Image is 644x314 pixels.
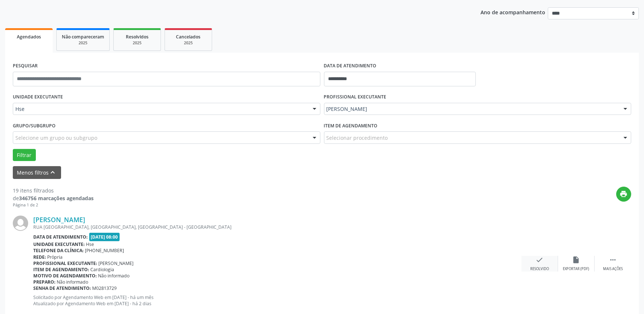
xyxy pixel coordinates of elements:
[327,134,388,142] span: Selecionar procedimento
[33,247,84,254] b: Telefone da clínica:
[620,190,628,198] i: print
[324,60,377,72] label: DATA DE ATENDIMENTO
[62,34,104,40] span: Não compareceram
[609,256,617,264] i: 
[57,279,88,285] span: Não informado
[536,256,544,264] i: check
[17,34,41,40] span: Agendados
[91,266,114,273] span: Cardiologia
[324,120,378,131] label: Item de agendamento
[48,254,63,260] span: Própria
[170,40,207,46] div: 2025
[327,105,617,113] span: [PERSON_NAME]
[15,134,97,142] span: Selecione um grupo ou subgrupo
[13,120,56,131] label: Grupo/Subgrupo
[33,279,56,285] b: Preparo:
[98,273,130,279] span: Não informado
[13,194,94,202] div: de
[62,40,104,46] div: 2025
[616,187,631,202] button: print
[19,195,94,202] strong: 346756 marcações agendadas
[33,216,85,224] a: [PERSON_NAME]
[176,34,201,40] span: Cancelados
[603,266,623,272] div: Mais ações
[33,273,97,279] b: Motivo de agendamento:
[33,234,88,240] b: Data de atendimento:
[99,260,134,266] span: [PERSON_NAME]
[119,40,155,46] div: 2025
[126,34,148,40] span: Resolvidos
[481,7,545,16] p: Ano de acompanhamento
[13,149,36,161] button: Filtrar
[13,166,61,179] button: Menos filtroskeyboard_arrow_up
[324,91,387,103] label: PROFISSIONAL EXECUTANTE
[85,247,124,254] span: [PHONE_NUMBER]
[89,233,120,241] span: [DATE] 08:00
[33,266,89,273] b: Item de agendamento:
[33,294,521,307] p: Solicitado por Agendamento Web em [DATE] - há um mês Atualizado por Agendamento Web em [DATE] - h...
[13,202,94,208] div: Página 1 de 2
[13,91,63,103] label: UNIDADE EXECUTANTE
[33,254,46,260] b: Rede:
[93,285,117,291] span: M02813729
[49,168,57,176] i: keyboard_arrow_up
[572,256,580,264] i: insert_drive_file
[86,241,94,247] span: Hse
[33,260,97,266] b: Profissional executante:
[15,105,305,113] span: Hse
[563,266,590,272] div: Exportar (PDF)
[33,241,85,247] b: Unidade executante:
[13,216,28,231] img: img
[13,187,94,194] div: 19 itens filtrados
[33,285,91,291] b: Senha de atendimento:
[33,224,521,230] div: RUA [GEOGRAPHIC_DATA], [GEOGRAPHIC_DATA], [GEOGRAPHIC_DATA] - [GEOGRAPHIC_DATA]
[13,60,38,72] label: PESQUISAR
[530,266,549,272] div: Resolvido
